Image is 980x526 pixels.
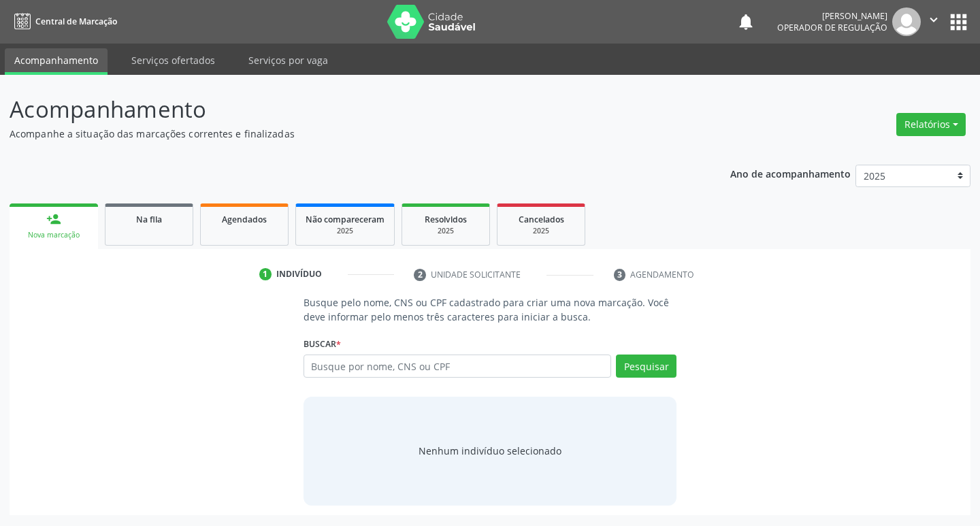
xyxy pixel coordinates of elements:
[921,7,947,36] button: 
[304,355,612,378] input: Busque por nome, CNS ou CPF
[730,165,851,182] p: Ano de acompanhamento
[425,214,467,225] span: Resolvidos
[306,226,385,236] div: 2025
[306,214,385,225] span: Não compareceram
[10,93,682,127] p: Acompanhamento
[122,48,225,72] a: Serviços ofertados
[304,295,677,324] p: Busque pelo nome, CNS ou CPF cadastrado para criar uma nova marcação. Você deve informar pelo men...
[616,355,676,378] button: Pesquisar
[239,48,338,72] a: Serviços por vaga
[46,212,61,227] div: person_add
[259,268,272,280] div: 1
[412,226,480,236] div: 2025
[507,226,575,236] div: 2025
[304,333,341,355] label: Buscar
[19,230,88,240] div: Nova marcação
[896,113,966,136] button: Relatórios
[136,214,162,225] span: Na fila
[519,214,564,225] span: Cancelados
[419,444,561,458] div: Nenhum indivíduo selecionado
[736,12,755,31] button: notifications
[5,48,108,75] a: Acompanhamento
[10,10,117,33] a: Central de Marcação
[222,214,267,225] span: Agendados
[947,10,970,34] button: apps
[276,268,322,280] div: Indivíduo
[35,16,117,27] span: Central de Marcação
[892,7,921,36] img: img
[777,10,887,22] div: [PERSON_NAME]
[926,12,941,27] i: 
[10,127,682,141] p: Acompanhe a situação das marcações correntes e finalizadas
[777,22,887,33] span: Operador de regulação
